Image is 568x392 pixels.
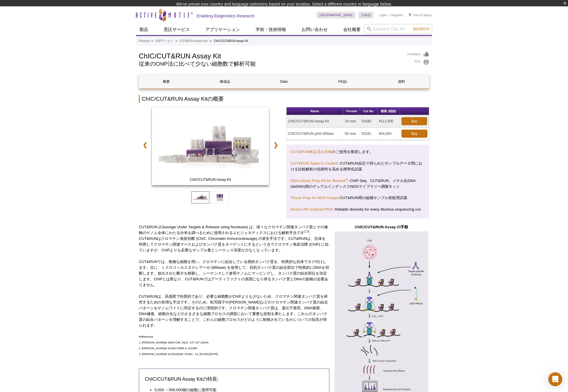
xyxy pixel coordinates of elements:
[160,24,193,35] a: 受託サービス
[139,138,151,152] a: ❮
[413,27,429,31] span: Search
[358,12,374,19] a: 日本語
[198,75,252,89] a: 構成品
[176,39,177,43] li: »
[343,115,360,128] td: 24 rxns
[409,13,419,17] a: Cart
[401,117,427,125] a: Buy
[291,207,333,211] a: Diversi-Phi Indexed PhiX
[316,12,355,19] a: [GEOGRAPHIC_DATA]
[257,75,311,89] a: Data
[291,161,425,172] p: : CUT&RUN反応で得られたサンプルデータ間における比較解析の信頼性を高める標準化試薬
[548,372,562,386] div: Open Intercom Messenger
[139,334,329,357] p: References: 1. [PERSON_NAME] Mol Cell, 16(1): 147-157 (2004) 2. [PERSON_NAME] (2017) , e21856 3. ...
[291,178,348,183] a: DNA Library Prep Kit for Illumina®
[360,115,377,128] td: 53180
[145,376,323,383] h3: ChIC/CUT&RUN Assay Kitの特長:
[355,225,408,229] strong: ChIC/CUT&RUN Assay の手順
[139,38,150,44] a: Products
[139,259,329,288] p: CUT&RUNでは、無傷な細胞を用い、クロマチンに結合している標的タンパク質を、特異的な抗体でタグ付けします。次に、ミクロコッカスヌクレアーゼ (MNase) を使用して、目的タンパク質の結合部...
[411,26,431,32] button: Search
[139,51,402,60] h1: ChIC/CUT&RUN Assay Kit
[340,24,364,35] a: 会社概要
[165,347,171,350] em: et al.
[409,13,411,16] img: Your Cart
[377,115,400,128] td: ¥111,000
[379,13,387,17] a: Login
[287,115,344,128] td: ChIC/CUT&RUN Assay Kit
[343,128,360,140] td: 50 rxns
[136,24,152,35] a: 製品
[165,341,170,344] em: et al
[407,51,429,58] a: Feedback
[407,59,429,65] a: Print
[152,107,269,185] img: ChIC/CUT&RUN Assay Kit
[377,107,400,115] th: 価格 (税抜)
[291,207,425,212] p: : Reliable diversity for every Illumina sequencing run
[139,95,429,103] h2: ChIC/CUT&RUN Assay Kitの概要
[179,38,208,44] a: CUT&RUN Assay Kits
[304,230,309,233] sup: 1-3
[291,195,425,201] p: CUT&RUN用の組織サンプル前処理試薬
[152,107,269,187] a: ChIC/CUT&RUN Assay Kit
[291,196,340,200] a: Tissue Prep for NGS Assays:
[153,177,268,183] span: ChIC/CUT&RUN Assay Kit
[197,13,255,19] h2: Enabling Epigenetics Research
[291,150,332,154] a: CUT&RUN検証済み抗体
[139,75,193,89] a: 概要
[139,224,329,253] p: CUT&RUN (Cleavage Under Targets & Release using Nuclease) は、様々なクロマチン関連タンパク質とその修飾のゲノム全体にわたる分布を調べるた...
[391,13,403,17] a: Register
[401,130,427,138] a: Buy
[165,352,171,356] em: et al.
[291,161,338,165] a: CUT&RUN Spike-In Control
[308,4,324,18] img: Change Here
[389,12,390,19] li: |
[202,24,244,35] a: アプリケーション
[316,75,370,89] a: FAQs
[151,39,153,43] li: »
[298,24,331,35] a: お問い合わせ
[214,39,248,43] li: ChIC/CUT&RUN Assay Kit
[377,128,400,140] td: ¥64,000
[374,75,429,89] a: 資料
[139,294,329,328] p: CUT&RUNは、高感度で特異的であり、必要な細胞数がChIPよりも少ないため、クロマチン関連タンパク質を研究するための有用な手法です。そのため、転写因子や[PERSON_NAME]などのクロマ...
[345,177,348,181] sup: ®
[287,107,344,115] th: Name
[179,352,193,356] em: Nat. Protoc.
[291,149,425,155] p: のご使用を推奨します。
[343,107,360,115] th: Format
[291,178,425,189] p: : ChIP-Seq、CUT&RUN、メチル化DNA (dsDNA)用のデュアルインデックスNGSライブラリー調製キット
[409,12,432,19] li: (0 items)
[179,347,187,350] em: Elife 6
[155,38,173,44] a: ChIPアッセイ
[360,107,377,115] th: Cat No.
[139,61,402,67] h2: 従来のChIP法に比べて少ない細胞数で解析可能
[364,24,432,34] input: Keyword, Cat. No.
[287,128,344,140] td: ChIC/CUT&RUN pAG-MNase
[360,128,377,140] td: 53181
[252,24,289,35] a: 学術・技術情報
[210,39,212,43] li: »
[270,138,282,152] a: ❯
